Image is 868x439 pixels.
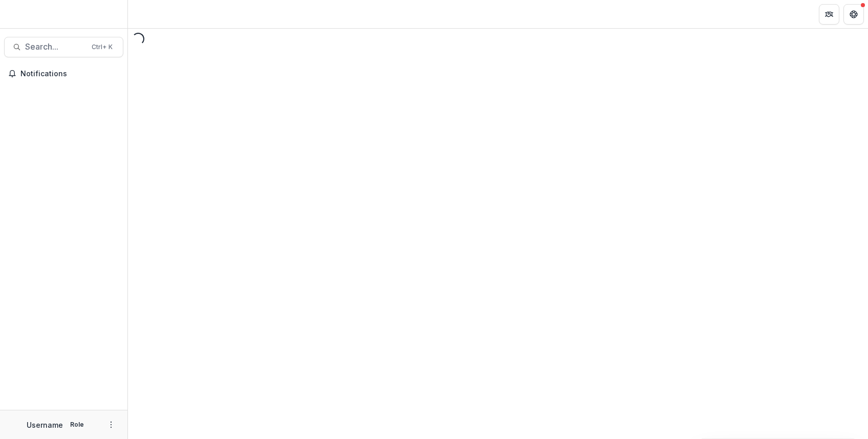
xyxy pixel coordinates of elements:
[90,41,115,53] div: Ctrl + K
[25,42,85,52] span: Search...
[20,70,119,78] span: Notifications
[4,37,123,57] button: Search...
[27,420,63,430] p: Username
[843,4,864,25] button: Get Help
[4,65,123,82] button: Notifications
[67,420,87,429] p: Role
[819,4,839,25] button: Partners
[105,419,117,431] button: More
